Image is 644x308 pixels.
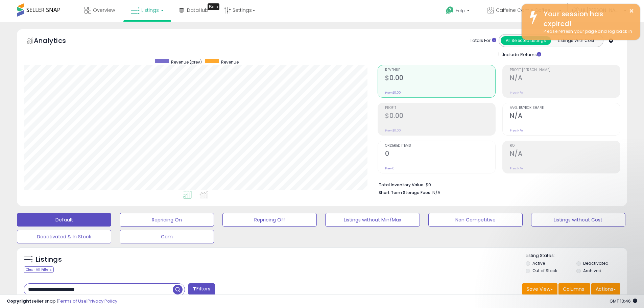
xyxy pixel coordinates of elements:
[93,7,115,14] span: Overview
[510,106,620,110] span: Avg. Buybox Share
[385,112,495,121] h2: $0.00
[188,283,215,295] button: Filters
[7,298,117,305] div: seller snap | |
[539,9,635,28] div: Your session has expired!
[120,213,214,227] button: Repricing On
[496,7,557,14] span: Caffeine Cam's Coffee & Candy Company Inc.
[385,150,495,159] h2: 0
[510,128,523,133] small: Prev: N/A
[385,106,495,110] span: Profit
[446,6,454,15] i: Get Help
[510,74,620,83] h2: N/A
[551,36,601,45] button: Listings With Cost
[379,190,431,195] b: Short Term Storage Fees:
[385,74,495,83] h2: $0.00
[17,213,111,227] button: Default
[510,68,620,72] span: Profit [PERSON_NAME]
[510,144,620,148] span: ROI
[428,213,523,227] button: Non Competitive
[494,50,549,58] div: Include Returns
[88,298,117,304] a: Privacy Policy
[385,68,495,72] span: Revenue
[24,266,54,273] div: Clear All Filters
[379,182,425,188] b: Total Inventory Value:
[531,213,625,227] button: Listings without Cost
[120,230,214,243] button: Cam
[187,7,208,14] span: DataHub
[141,7,159,14] span: Listings
[385,128,401,133] small: Prev: $0.00
[470,38,496,44] div: Totals For
[171,59,202,65] span: Revenue (prev)
[17,230,111,243] button: Deactivated & In Stock
[36,255,62,264] h5: Listings
[539,28,635,35] div: Please refresh your page and log back in
[34,36,79,47] h5: Analytics
[629,7,634,15] button: ×
[385,91,401,95] small: Prev: $0.00
[7,298,31,304] strong: Copyright
[208,3,219,10] div: Tooltip anchor
[510,91,523,95] small: Prev: N/A
[221,59,239,65] span: Revenue
[510,150,620,159] h2: N/A
[379,180,615,188] li: $0
[325,213,420,227] button: Listings without Min/Max
[510,112,620,121] h2: N/A
[501,36,551,45] button: All Selected Listings
[385,166,395,170] small: Prev: 0
[385,144,495,148] span: Ordered Items
[222,213,317,227] button: Repricing Off
[440,1,476,22] a: Help
[432,189,440,196] span: N/A
[456,8,465,14] span: Help
[526,253,627,259] p: Listing States:
[510,166,523,170] small: Prev: N/A
[58,298,87,304] a: Terms of Use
